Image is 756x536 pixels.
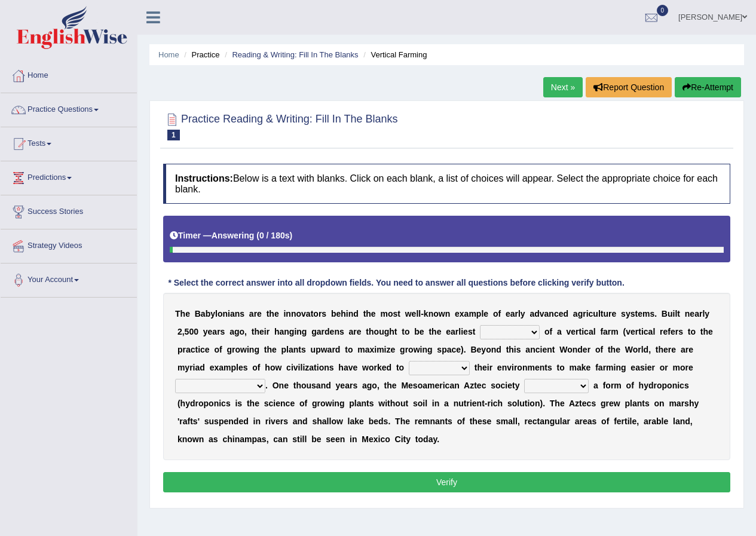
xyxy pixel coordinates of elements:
[498,309,501,318] b: f
[235,309,240,318] b: n
[642,309,650,318] b: m
[420,327,424,336] b: e
[559,309,564,318] b: e
[653,327,655,336] b: l
[583,309,586,318] b: r
[491,345,497,354] b: n
[515,309,518,318] b: r
[567,327,571,336] b: v
[455,309,460,318] b: e
[286,309,291,318] b: n
[456,345,461,354] b: e
[289,327,295,336] b: g
[571,327,576,336] b: e
[573,309,578,318] b: a
[394,327,397,336] b: t
[638,309,642,318] b: e
[274,327,280,336] b: h
[279,327,284,336] b: a
[311,327,317,336] b: g
[244,327,247,336] b: ,
[353,327,356,336] b: r
[259,327,264,336] b: e
[549,327,552,336] b: f
[586,309,589,318] b: i
[662,309,668,318] b: B
[222,309,228,318] b: n
[675,309,677,318] b: l
[254,309,257,318] b: r
[348,309,354,318] b: n
[705,309,709,318] b: y
[414,345,420,354] b: w
[360,49,427,60] li: Vertical Farming
[210,309,215,318] b: y
[635,309,638,318] b: t
[195,345,198,354] b: t
[703,327,709,336] b: h
[486,345,491,354] b: o
[339,327,344,336] b: s
[163,277,629,290] div: * Select the correct answer into all dropdown fields. You need to answer all questions before cli...
[544,327,550,336] b: o
[601,309,604,318] b: t
[439,309,445,318] b: w
[249,309,254,318] b: a
[603,309,608,318] b: u
[464,345,466,354] b: .
[685,309,690,318] b: n
[405,345,408,354] b: r
[259,231,290,240] b: 0 / 180s
[247,345,249,354] b: i
[254,327,259,336] b: h
[284,327,289,336] b: n
[214,345,219,354] b: o
[445,309,451,318] b: n
[433,309,439,318] b: o
[579,327,582,336] b: t
[422,345,427,354] b: n
[428,309,434,318] b: n
[506,345,509,354] b: t
[221,327,225,336] b: s
[357,327,362,336] b: e
[630,327,635,336] b: e
[201,309,206,318] b: a
[589,309,593,318] b: c
[374,327,379,336] b: o
[418,309,421,318] b: l
[198,345,200,354] b: i
[461,345,464,354] b: )
[469,309,476,318] b: m
[702,309,705,318] b: l
[464,309,469,318] b: a
[644,327,648,336] b: c
[234,327,240,336] b: g
[317,327,322,336] b: a
[638,327,641,336] b: t
[181,49,219,60] li: Practice
[412,309,417,318] b: e
[330,327,335,336] b: e
[215,309,218,318] b: l
[483,309,488,318] b: e
[267,345,272,354] b: h
[573,345,578,354] b: n
[552,345,555,354] b: t
[332,345,335,354] b: r
[581,327,584,336] b: i
[543,77,583,97] a: Next »
[668,309,673,318] b: u
[313,309,319,318] b: o
[549,309,554,318] b: n
[578,309,583,318] b: g
[269,309,274,318] b: h
[677,309,680,318] b: t
[525,345,530,354] b: a
[302,327,307,336] b: g
[369,327,374,336] b: h
[227,345,232,354] b: g
[170,231,292,240] h5: Timer —
[219,345,222,354] b: f
[420,345,423,354] b: i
